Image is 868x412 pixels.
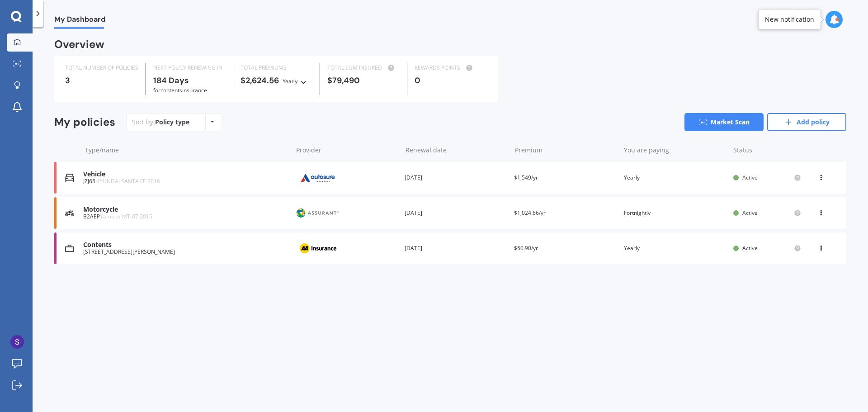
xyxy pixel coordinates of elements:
div: TOTAL PREMIUMS [241,63,313,72]
img: Contents [65,244,74,253]
span: for Contents insurance [153,86,207,94]
div: Status [733,146,801,155]
div: Fortnightly [624,208,726,218]
span: HYUNDAI SANTA FE 2016 [95,177,160,185]
img: Autosure [295,169,340,186]
div: B2AEP [83,213,288,220]
div: Premium [515,146,617,155]
div: Yearly [283,77,298,86]
span: Active [742,244,758,252]
img: Protecta [295,204,340,222]
div: Type/name [85,146,289,155]
div: Policy type [155,118,189,127]
div: [STREET_ADDRESS][PERSON_NAME] [83,249,288,255]
img: Vehicle [65,173,74,182]
div: Yearly [624,173,726,182]
div: NEXT POLICY RENEWING IN [153,63,226,72]
div: Contents [83,241,288,249]
img: Motorcycle [65,208,74,218]
div: Sort by: [132,118,189,127]
b: 184 Days [153,75,189,86]
span: Active [742,209,758,217]
span: $50.90/yr [514,244,538,252]
img: AA [295,240,340,257]
div: [DATE] [405,208,507,218]
div: Overview [54,40,104,49]
span: $1,024.66/yr [514,209,546,217]
span: Yamaha MT-07 2015 [100,213,152,220]
div: $79,490 [327,76,400,85]
div: [DATE] [405,244,507,253]
div: TOTAL SUM INSURED [327,63,400,72]
div: JZJ65 [83,178,288,185]
div: REWARDS POINTS [415,63,487,72]
div: New notification [765,15,814,24]
div: Provider [296,146,398,155]
img: ACg8ocIIG9LO4-Mh7YHoQIF97MqDpbx91i-58FeEDu-KmnrjbyvHeQ=s96-c [10,335,24,349]
a: Add policy [767,113,846,131]
div: Yearly [624,244,726,253]
div: Renewal date [406,146,508,155]
div: 3 [65,76,138,85]
span: Active [742,174,758,181]
div: My policies [54,116,115,129]
div: TOTAL NUMBER OF POLICIES [65,63,138,72]
div: You are paying [624,146,726,155]
div: $2,624.56 [241,76,313,86]
div: [DATE] [405,173,507,182]
a: Market Scan [684,113,764,131]
span: $1,549/yr [514,174,538,181]
div: Vehicle [83,170,288,178]
div: 0 [415,76,487,85]
span: My Dashboard [54,15,105,27]
div: Motorcycle [83,206,288,213]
